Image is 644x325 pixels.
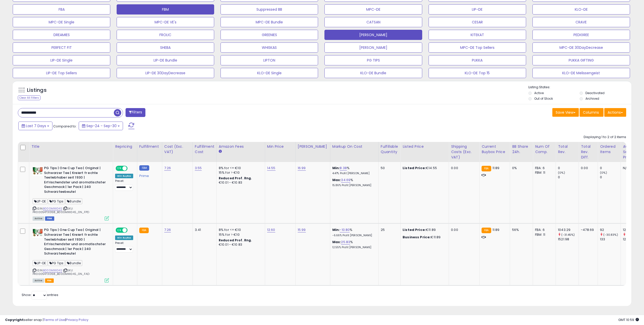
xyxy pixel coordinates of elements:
[195,228,213,232] div: 3.41
[324,17,422,27] button: CATSAN
[552,108,579,117] button: Save View
[332,227,340,232] b: Min:
[221,42,318,53] button: WHISKAS
[195,166,202,171] a: 3.55
[600,166,621,170] div: 0
[267,144,293,149] div: Min Price
[267,227,275,232] a: 12.60
[451,166,475,170] div: 0.00
[451,144,477,160] div: Shipping Costs (Exc. VAT)
[33,206,89,214] span: | SKU: PR0005473068_B000MXX04S_0N_FPD
[341,240,350,245] a: 25.83
[330,142,378,162] th: The percentage added to the cost of goods (COGS) that forms the calculator for Min & Max prices.
[139,165,149,171] small: FBM
[512,166,529,170] div: 0%
[13,42,110,53] button: PERFECT FIT
[532,68,630,78] button: KLO-DE Melissengeist
[139,144,160,149] div: Fulfillment
[127,166,135,171] span: OFF
[403,166,445,170] div: €14.55
[583,110,599,115] span: Columns
[535,166,552,170] div: FBA: 6
[26,123,46,128] span: Last 7 Days
[403,166,426,170] b: Listed Price:
[332,228,375,237] div: %
[66,317,88,322] a: Privacy Policy
[512,228,529,232] div: 56%
[195,144,214,155] div: Fulfillment Cost
[534,96,553,101] label: Out of Stock
[13,55,110,65] button: LIP-DE Single
[332,240,341,244] b: Max:
[126,108,145,117] button: Filters
[604,108,626,117] button: Actions
[623,166,640,170] div: N/A
[324,68,422,78] button: KLO-DE Bundle
[164,166,171,171] a: 7.26
[623,228,643,232] div: 12.13
[580,108,604,117] button: Columns
[33,166,43,176] img: 41wg+sAcXNL._SL40_.jpg
[117,30,214,40] button: FROLIC
[5,318,88,322] div: seller snap | |
[221,68,318,78] button: KLO-DE Single
[558,237,579,242] div: 1521.98
[33,228,109,282] div: ASIN:
[381,166,396,170] div: 50
[219,149,222,154] small: Amazon Fees.
[117,4,214,14] button: FBM
[532,30,630,40] button: PEDIGREE
[164,227,171,232] a: 7.26
[532,4,630,14] button: KLO-DE
[44,228,106,257] b: PG Tips | One Cup Tea | Original | Schwarzer Tee | Kreiert fr echte Teeliebhaber seit 1930 | Erfr...
[482,228,491,233] small: FBA
[139,228,149,233] small: FBA
[219,170,261,175] div: 15% for > €10
[623,144,641,160] div: Avg Selling Price
[33,216,44,221] span: All listings currently available for purchase on Amazon
[482,166,491,171] small: FBA
[429,4,526,14] button: LIP-DE
[332,178,375,187] div: %
[219,176,252,180] b: Reduced Prof. Rng.
[219,232,261,237] div: 15% for > €10
[115,179,133,191] div: Preset:
[403,144,447,149] div: Listed Price
[13,30,110,40] button: DREAMIES
[558,144,577,155] div: Total Rev.
[27,87,47,94] h5: Listings
[22,292,58,297] span: Show: entries
[18,122,52,130] button: Last 7 Days
[13,4,110,14] button: FBA
[332,144,376,149] div: Markup on Cost
[117,42,214,53] button: SHEBA
[48,198,65,204] span: PG Tips
[623,237,643,242] div: 12.24
[332,178,341,182] b: Max:
[31,144,111,149] div: Title
[139,172,158,178] div: Prime
[532,55,630,65] button: PUKKA GIFTING
[403,235,445,240] div: €11.89
[340,227,350,232] a: -10.80
[33,268,89,276] span: | SKU: PR0005473068_B000MXX04S_0N_FAD
[117,55,214,65] button: LIP-DE Bundle
[221,4,318,14] button: Suppressed BB
[44,166,106,195] b: PG Tips | One Cup Tea | Original | Schwarzer Tee | Kreiert fr echte Teeliebhaber seit 1930 | Erfr...
[381,144,398,155] div: Fulfillable Quantity
[429,68,526,78] button: KLO-DE Top 15
[219,144,263,149] div: Amazon Fees
[221,17,318,27] button: MPC-DE Bundle
[381,228,396,232] div: 25
[324,4,422,14] button: MPC-DE
[43,206,62,211] a: B000MXX04S
[45,216,54,221] span: FBM
[115,144,135,149] div: Repricing
[324,55,422,65] button: PG TIPS
[332,172,375,175] p: 4.47% Profit [PERSON_NAME]
[492,227,500,232] span: 11.89
[332,166,375,175] div: %
[532,17,630,27] button: CRAVE
[581,166,594,170] div: 0.00
[341,178,350,183] a: 34.69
